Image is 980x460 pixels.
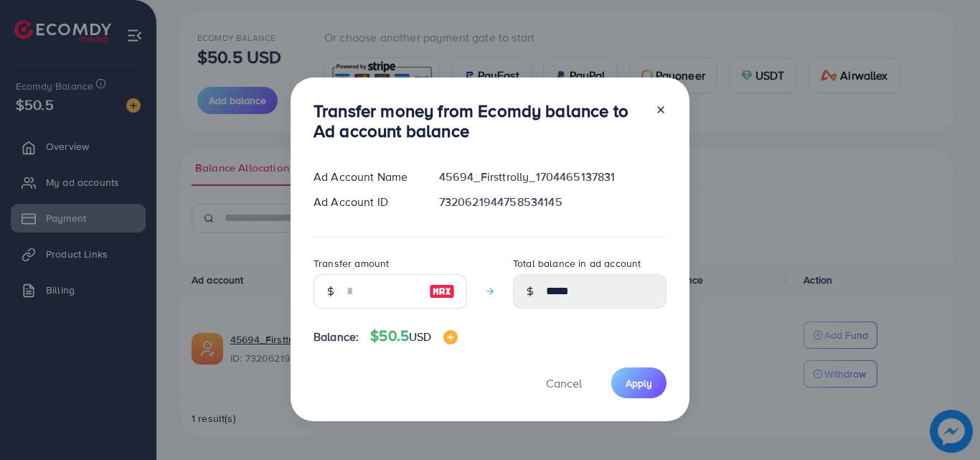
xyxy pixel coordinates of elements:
[314,329,359,345] span: Balance:
[370,327,457,345] h4: $50.5
[314,100,644,142] h3: Transfer money from Ecomdy balance to Ad account balance
[546,375,582,391] span: Cancel
[428,194,678,210] div: 7320621944758534145
[611,367,666,398] button: Apply
[302,169,428,185] div: Ad Account Name
[513,256,641,271] label: Total balance in ad account
[302,194,428,210] div: Ad Account ID
[314,256,389,271] label: Transfer amount
[428,169,678,185] div: 45694_Firsttrolly_1704465137831
[409,329,431,344] span: USD
[626,376,652,390] span: Apply
[443,330,458,344] img: image
[528,367,600,398] button: Cancel
[429,283,455,300] img: image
